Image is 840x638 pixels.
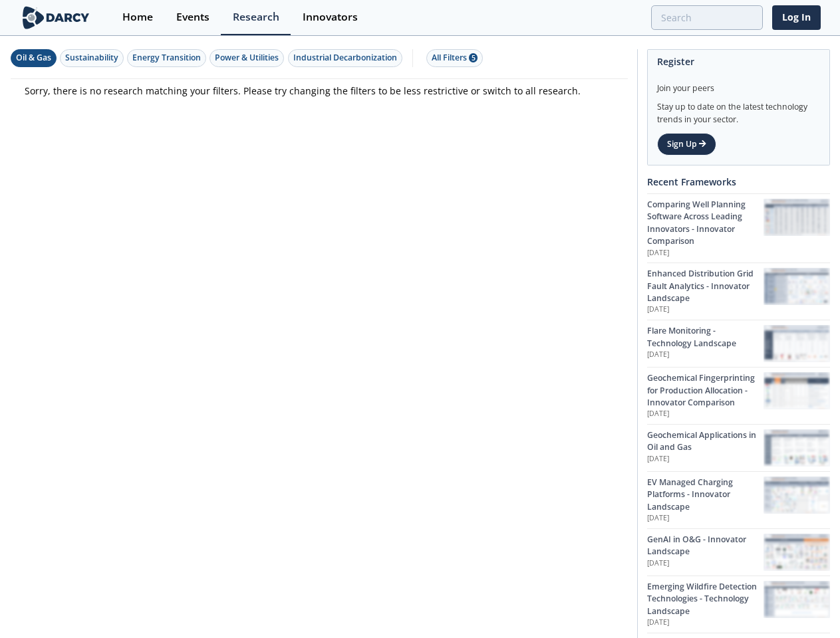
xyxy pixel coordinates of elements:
[469,53,478,62] span: 5
[647,372,764,409] div: Geochemical Fingerprinting for Production Allocation - Innovator Comparison
[293,52,397,64] div: Industrial Decarbonization
[647,350,764,360] p: [DATE]
[647,170,830,193] div: Recent Frameworks
[647,558,764,569] p: [DATE]
[122,12,153,23] div: Home
[647,325,764,350] div: Flare Monitoring - Technology Landscape
[647,424,830,471] a: Geochemical Applications in Oil and Gas [DATE] Geochemical Applications in Oil and Gas preview
[647,454,764,465] p: [DATE]
[303,12,358,23] div: Innovators
[647,429,764,454] div: Geochemical Applications in Oil and Gas
[20,6,92,29] img: logo-wide.svg
[215,52,279,64] div: Power & Utilities
[657,133,716,156] a: Sign Up
[647,199,764,248] div: Comparing Well Planning Software Across Leading Innovators - Innovator Comparison
[657,73,820,94] div: Join your peers
[647,477,764,513] div: EV Managed Charging Platforms - Innovator Landscape
[647,409,764,419] p: [DATE]
[176,12,210,23] div: Events
[25,84,614,98] p: Sorry, there is no research matching your filters. Please try changing the filters to be less res...
[647,528,830,576] a: GenAI in O&G - Innovator Landscape [DATE] GenAI in O&G - Innovator Landscape preview
[65,52,118,64] div: Sustainability
[432,52,478,64] div: All Filters
[127,49,206,67] button: Energy Transition
[657,94,820,126] div: Stay up to date on the latest technology trends in your sector.
[11,49,57,67] button: Oil & Gas
[647,320,830,367] a: Flare Monitoring - Technology Landscape [DATE] Flare Monitoring - Technology Landscape preview
[647,513,764,524] p: [DATE]
[60,49,124,67] button: Sustainability
[657,50,820,73] div: Register
[233,12,279,23] div: Research
[647,263,830,320] a: Enhanced Distribution Grid Fault Analytics - Innovator Landscape [DATE] Enhanced Distribution Gri...
[772,5,821,30] a: Log In
[647,581,764,617] div: Emerging Wildfire Detection Technologies - Technology Landscape
[647,304,764,315] p: [DATE]
[647,193,830,263] a: Comparing Well Planning Software Across Leading Innovators - Innovator Comparison [DATE] Comparin...
[16,52,51,64] div: Oil & Gas
[647,367,830,424] a: Geochemical Fingerprinting for Production Allocation - Innovator Comparison [DATE] Geochemical Fi...
[288,49,402,67] button: Industrial Decarbonization
[210,49,284,67] button: Power & Utilities
[132,52,201,64] div: Energy Transition
[647,576,830,633] a: Emerging Wildfire Detection Technologies - Technology Landscape [DATE] Emerging Wildfire Detectio...
[647,617,764,628] p: [DATE]
[647,534,764,558] div: GenAI in O&G - Innovator Landscape
[647,248,764,259] p: [DATE]
[647,471,830,528] a: EV Managed Charging Platforms - Innovator Landscape [DATE] EV Managed Charging Platforms - Innova...
[426,49,483,67] button: All Filters 5
[651,5,763,30] input: Advanced Search
[647,268,764,304] div: Enhanced Distribution Grid Fault Analytics - Innovator Landscape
